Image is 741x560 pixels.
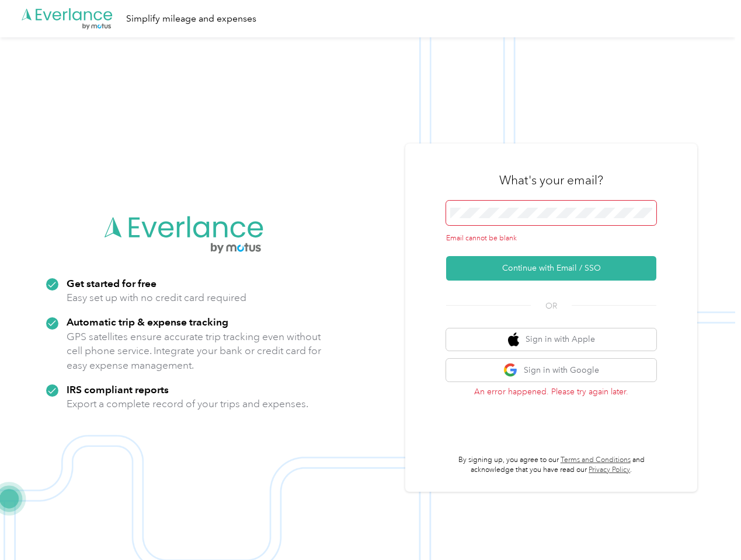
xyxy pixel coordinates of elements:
[126,12,256,26] div: Simplify mileage and expenses
[67,330,322,373] p: GPS satellites ensure accurate trip tracking even without cell phone service. Integrate your bank...
[589,466,630,474] a: Privacy Policy
[446,359,656,381] button: google logoSign in with Google
[446,256,656,281] button: Continue with Email / SSO
[67,277,156,289] strong: Get started for free
[499,172,603,188] h3: What's your email?
[67,290,246,305] p: Easy set up with no credit card required
[561,456,631,464] a: Terms and Conditions
[508,332,520,347] img: apple logo
[446,386,656,398] p: An error happened. Please try again later.
[67,316,228,328] strong: Automatic trip & expense tracking
[503,363,518,377] img: google logo
[446,455,656,475] p: By signing up, you agree to our and acknowledge that you have read our .
[67,383,169,395] strong: IRS compliant reports
[531,300,572,312] span: OR
[446,328,656,351] button: apple logoSign in with Apple
[67,397,308,411] p: Export a complete record of your trips and expenses.
[446,233,656,244] div: Email cannot be blank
